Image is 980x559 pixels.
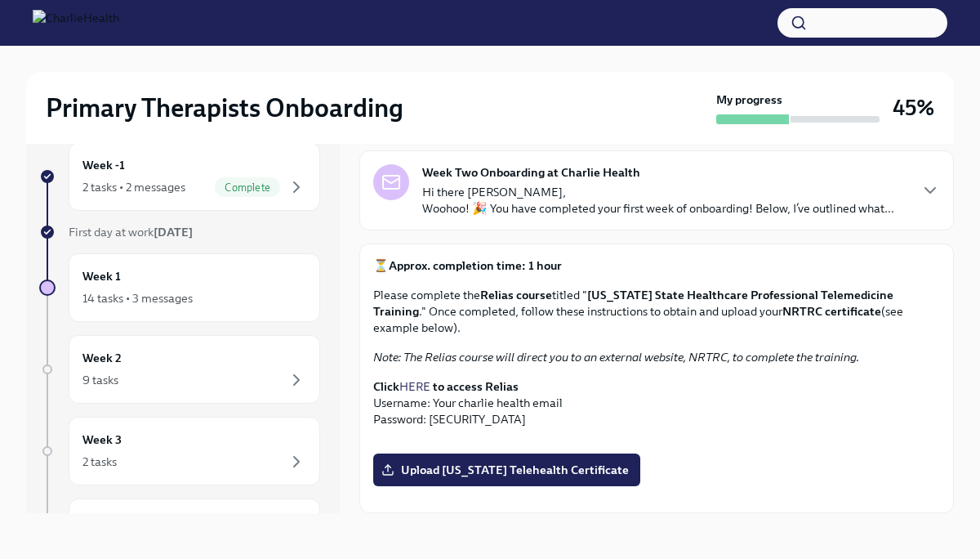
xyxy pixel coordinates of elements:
img: CharlieHealth [33,10,119,36]
a: Week 32 tasks [39,417,320,485]
strong: Approx. completion time: 1 hour [389,258,562,273]
div: 2 tasks [82,454,117,470]
span: First day at work [69,225,193,239]
h6: Week 1 [82,267,121,285]
h6: Week -1 [82,156,125,174]
h2: Primary Therapists Onboarding [46,92,403,124]
strong: NRTRC certificate [782,304,881,319]
label: Upload [US_STATE] Telehealth Certificate [373,454,640,486]
a: Week -12 tasks • 2 messagesComplete [39,142,320,211]
strong: Week Two Onboarding at Charlie Health [422,164,640,181]
div: 14 tasks • 3 messages [82,290,193,306]
strong: [US_STATE] State Healthcare Professional Telemedicine Training [373,288,893,319]
div: 9 tasks [82,372,118,388]
em: Note: The Relias course will direct you to an external website, NRTRC, to complete the training. [373,350,859,364]
strong: to access Relias [433,379,519,394]
a: Week 114 tasks • 3 messages [39,253,320,322]
p: Username: Your charlie health email Password: [SECURITY_DATA] [373,378,940,427]
strong: My progress [716,92,782,108]
strong: Click [373,379,399,394]
h6: Week 4 [82,512,122,530]
p: Hi there [PERSON_NAME], Woohoo! 🎉 You have completed your first week of onboarding! Below, I’ve o... [422,184,894,217]
h3: 45% [893,93,934,123]
span: Complete [215,181,280,194]
p: ⏳ [373,257,940,274]
p: Please complete the titled " ." Once completed, follow these instructions to obtain and upload yo... [373,287,940,336]
a: First day at work[DATE] [39,224,320,240]
h6: Week 3 [82,431,122,449]
a: Week 29 tasks [39,335,320,404]
strong: Relias course [480,288,552,302]
span: Upload [US_STATE] Telehealth Certificate [385,462,629,478]
strong: [DATE] [154,225,193,239]
div: 2 tasks • 2 messages [82,179,185,195]
a: HERE [399,379,430,394]
h6: Week 2 [82,349,122,367]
